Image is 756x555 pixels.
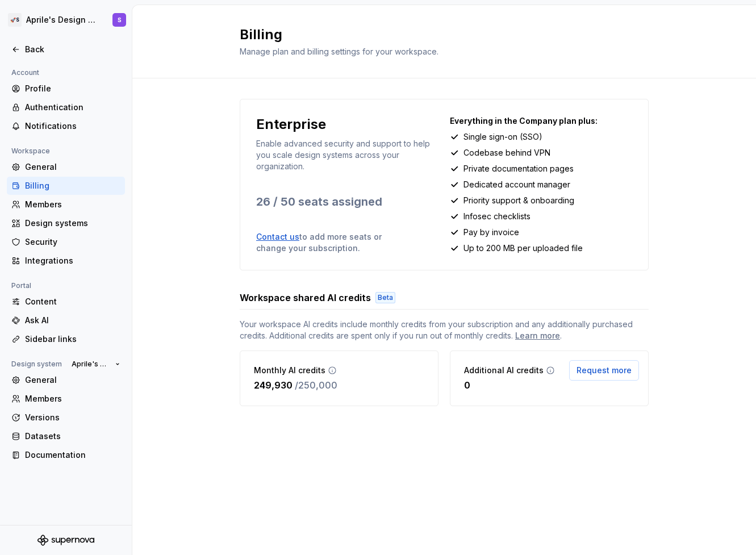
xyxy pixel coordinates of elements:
[7,66,44,80] div: Account
[515,330,560,341] a: Learn more
[25,120,120,132] div: Notifications
[7,252,125,270] a: Integrations
[25,393,120,404] div: Members
[7,390,125,408] a: Members
[7,195,125,214] a: Members
[7,177,125,195] a: Billing
[240,319,649,341] span: Your workspace AI credits include monthly credits from your subscription and any additionally pur...
[25,218,120,229] div: Design systems
[7,98,125,116] a: Authentication
[463,211,531,222] p: Infosec checklists
[25,431,120,442] div: Datasets
[256,194,438,210] p: 26 / 50 seats assigned
[7,330,125,348] a: Sidebar links
[464,378,470,392] p: 0
[463,195,574,206] p: Priority support & onboarding
[25,199,120,210] div: Members
[450,115,632,127] p: Everything in the Company plan plus:
[7,80,125,98] a: Profile
[577,365,632,376] span: Request more
[464,365,544,376] p: Additional AI credits
[7,158,125,176] a: General
[463,179,570,190] p: Dedicated account manager
[37,535,94,546] svg: Supernova Logo
[7,233,125,251] a: Security
[25,161,120,173] div: General
[25,296,120,307] div: Content
[7,293,125,311] a: Content
[8,13,22,27] div: 🚀S
[25,44,120,55] div: Back
[118,15,122,24] div: S
[7,40,125,59] a: Back
[254,378,293,392] p: 249,930
[463,163,574,174] p: Private documentation pages
[25,412,120,423] div: Versions
[7,371,125,389] a: General
[25,180,120,191] div: Billing
[25,333,120,345] div: Sidebar links
[7,408,125,427] a: Versions
[569,360,639,381] button: Request more
[7,446,125,464] a: Documentation
[25,102,120,113] div: Authentication
[256,115,326,133] p: Enterprise
[463,147,550,158] p: Codebase behind VPN
[7,117,125,135] a: Notifications
[25,315,120,326] div: Ask AI
[25,374,120,386] div: General
[25,236,120,248] div: Security
[463,227,519,238] p: Pay by invoice
[72,360,111,369] span: Aprile's Design System
[25,449,120,461] div: Documentation
[463,243,583,254] p: Up to 200 MB per uploaded file
[25,255,120,266] div: Integrations
[254,365,325,376] p: Monthly AI credits
[7,357,66,371] div: Design system
[256,231,411,254] p: to add more seats or change your subscription.
[463,131,542,143] p: Single sign-on (SSO)
[295,378,337,392] p: / 250,000
[240,291,371,304] h3: Workspace shared AI credits
[26,14,99,26] div: Aprile's Design System
[7,144,55,158] div: Workspace
[7,214,125,232] a: Design systems
[7,279,36,293] div: Portal
[240,26,635,44] h2: Billing
[240,47,438,56] span: Manage plan and billing settings for your workspace.
[25,83,120,94] div: Profile
[2,7,130,32] button: 🚀SAprile's Design SystemS
[256,138,438,172] p: Enable advanced security and support to help you scale design systems across your organization.
[7,311,125,329] a: Ask AI
[256,232,299,241] a: Contact us
[375,292,395,303] div: Beta
[7,427,125,445] a: Datasets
